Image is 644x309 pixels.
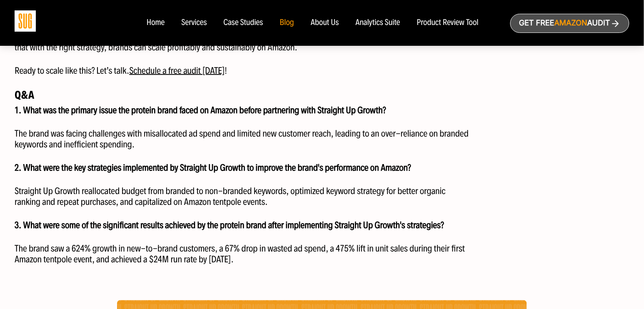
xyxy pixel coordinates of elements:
[15,219,444,231] strong: 3. What were some of the significant results achieved by the protein brand after implementing Str...
[15,65,473,76] p: Ready to scale like this? Let’s talk. !
[15,162,411,173] strong: 2. What were the key strategies implemented by Straight Up Growth to improve the brand's performa...
[311,18,339,27] a: About Us
[15,243,473,265] p: The brand saw a 624% growth in new-to-brand customers, a 67% drop in wasted ad spend, a 475% lift...
[15,128,473,150] p: The brand was facing challenges with misallocated ad spend and limited new customer reach, leadin...
[417,18,479,27] a: Product Review Tool
[280,18,295,27] a: Blog
[15,10,36,32] img: Sug
[15,105,386,116] strong: 1. What was the primary issue the protein brand faced on Amazon before partnering with Straight U...
[129,65,225,76] a: Schedule a free audit [DATE]
[181,18,207,27] a: Services
[15,186,473,207] p: Straight Up Growth reallocated budget from branded to non-branded keywords, optimized keyword str...
[147,18,165,27] a: Home
[224,18,263,27] a: Case Studies
[356,18,400,27] a: Analytics Suite
[15,88,35,102] strong: Q&A
[510,14,629,33] a: Get freeAmazonAudit
[554,19,587,27] span: Amazon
